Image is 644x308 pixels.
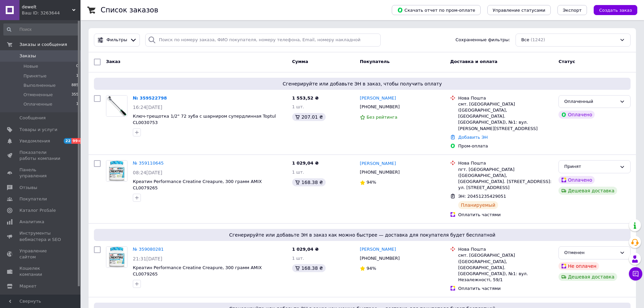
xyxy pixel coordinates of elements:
span: Панель управления [19,167,62,179]
span: 1 [76,73,78,79]
div: Нова Пошта [458,246,553,252]
span: Сгенерируйте или добавьте ЭН в заказ, чтобы получить оплату [97,80,628,87]
span: 0 [76,63,78,69]
span: Принятые [23,73,47,79]
span: Каталог ProSale [19,207,56,213]
a: № 359522798 [133,96,167,101]
h1: Список заказов [101,6,158,14]
span: 16:24[DATE] [133,105,162,110]
span: 08:24[DATE] [133,170,162,175]
div: 168.38 ₴ [292,178,326,186]
span: 1 шт. [292,256,304,261]
div: Оплатить частями [458,212,553,218]
span: Доставка и оплата [450,59,497,64]
div: смт. [GEOGRAPHIC_DATA] ([GEOGRAPHIC_DATA], [GEOGRAPHIC_DATA]. [GEOGRAPHIC_DATA]), №1: вул. Незале... [458,252,553,283]
span: 1 029,04 ₴ [292,247,319,252]
a: Фото товару [106,95,127,117]
button: Чат с покупателем [629,267,642,281]
div: 168.38 ₴ [292,264,326,272]
div: Дешевая доставка [558,273,617,281]
span: Покупатель [360,59,390,64]
input: Поиск [3,23,79,36]
div: Пром-оплата [458,143,553,149]
div: Нова Пошта [458,95,553,101]
span: Сгенерируйте или добавьте ЭН в заказ как можно быстрее — доставка для покупателя будет бесплатной [97,232,628,238]
a: Креатин Performance Creatine Creapure, 300 грамм AMIX CL0079265 [133,179,262,190]
div: Нова Пошта [458,160,553,166]
span: Уведомления [19,138,50,144]
div: [PHONE_NUMBER] [359,168,401,177]
span: 22 [64,138,71,144]
a: Креатин Performance Creatine Creapure, 300 грамм AMIX CL0079265 [133,265,262,276]
span: Управление сайтом [19,248,62,260]
div: 207.01 ₴ [292,113,326,121]
span: Статус [558,59,575,64]
span: 1 553,52 ₴ [292,96,319,101]
button: Экспорт [557,5,587,15]
span: 21:31[DATE] [133,256,162,261]
div: Оплачено [558,176,595,184]
img: Фото товару [106,161,127,181]
span: Создать заказ [599,8,632,13]
div: Оплачено [558,111,595,119]
button: Скачать отчет по пром-оплате [392,5,481,15]
span: Сообщения [19,115,46,121]
span: Экспорт [563,8,582,13]
span: Заказ [106,59,120,64]
input: Поиск по номеру заказа, ФИО покупателя, номеру телефона, Email, номеру накладной [145,34,381,47]
span: Инструменты вебмастера и SEO [19,230,62,242]
a: № 359110645 [133,161,164,166]
span: 885 [71,82,78,88]
a: Фото товару [106,246,127,268]
span: Новые [23,63,38,69]
div: пгт. [GEOGRAPHIC_DATA] ([GEOGRAPHIC_DATA], [GEOGRAPHIC_DATA]. [STREET_ADDRESS]: ул. [STREET_ADDRESS] [458,167,553,191]
div: [PHONE_NUMBER] [359,103,401,111]
a: Фото товару [106,160,127,182]
span: Оплаченные [23,101,52,107]
span: Заказы [19,53,36,59]
a: Создать заказ [587,7,637,12]
span: (1242) [531,37,545,42]
a: № 359080281 [133,247,164,252]
span: 1 шт. [292,170,304,175]
div: Не оплачен [558,262,599,270]
span: Все [521,37,529,43]
div: Планируемый [458,201,498,209]
div: [PHONE_NUMBER] [359,254,401,263]
span: 1 [76,101,78,107]
a: Добавить ЭН [458,135,488,140]
span: ЭН: 20451235429051 [458,194,506,199]
span: Заказы и сообщения [19,42,67,48]
span: Сохраненные фильтры: [455,37,510,43]
span: Маркет [19,283,37,289]
span: Скачать отчет по пром-оплате [397,7,475,13]
div: Оплатить частями [458,286,553,292]
span: 99+ [71,138,83,144]
a: [PERSON_NAME] [360,95,396,102]
a: Ключ-трещотка 1/2" 72 зуба с шарниром супердлинная Toptul CL0030753 [133,114,276,125]
span: Без рейтинга [367,115,397,120]
span: Кошелек компании [19,265,62,278]
div: Оплаченный [564,98,617,105]
span: Выполненные [23,82,56,88]
button: Создать заказ [594,5,637,15]
a: [PERSON_NAME] [360,161,396,167]
span: Управление статусами [493,8,545,13]
span: Сумма [292,59,308,64]
button: Управление статусами [487,5,551,15]
div: смт. [GEOGRAPHIC_DATA] ([GEOGRAPHIC_DATA], [GEOGRAPHIC_DATA]. [GEOGRAPHIC_DATA]), №1: вул. [PERSO... [458,101,553,132]
span: 1 шт. [292,104,304,109]
span: Покупатели [19,196,47,202]
span: Отзывы [19,185,37,191]
span: Аналитика [19,219,44,225]
div: Дешевая доставка [558,187,617,195]
span: Отмененные [23,92,53,98]
div: Отменен [564,249,617,256]
span: dewelt [22,4,72,10]
span: Фильтры [107,37,127,43]
img: Фото товару [106,247,127,267]
div: Принят [564,163,617,170]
